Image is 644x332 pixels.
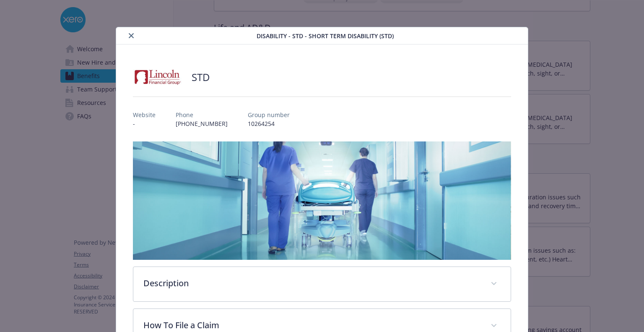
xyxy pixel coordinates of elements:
p: - [133,119,156,128]
p: Group number [248,110,290,119]
p: Description [143,277,480,290]
p: Phone [176,110,228,119]
img: Lincoln Financial Group [133,65,183,90]
p: 10264254 [248,119,290,128]
span: Disability - STD - Short Term Disability (STD) [257,31,394,40]
p: How To File a Claim [143,319,480,332]
h2: STD [192,70,210,84]
button: close [126,31,136,41]
p: [PHONE_NUMBER] [176,119,228,128]
img: banner [133,141,511,260]
div: Description [133,267,510,301]
p: Website [133,110,156,119]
